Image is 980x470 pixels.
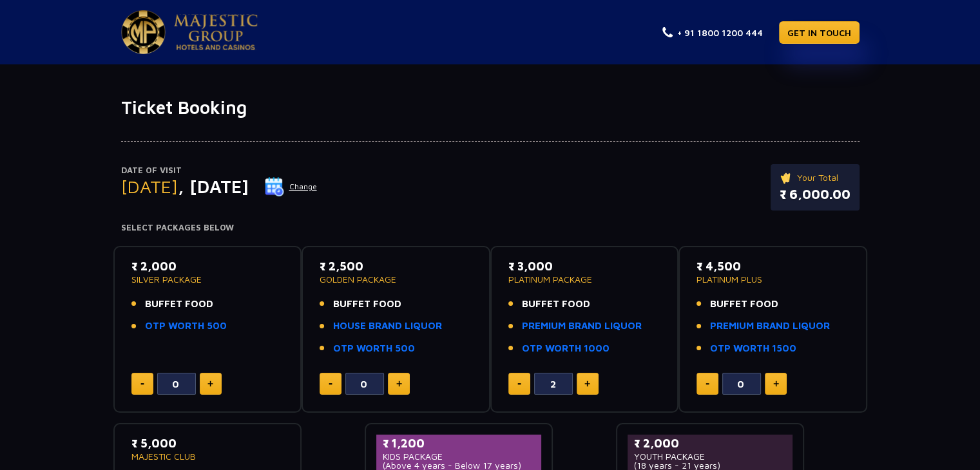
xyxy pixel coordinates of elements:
img: minus [706,383,709,385]
p: (18 years - 21 years) [634,461,787,470]
p: KIDS PACKAGE [383,452,535,461]
p: (Above 4 years - Below 17 years) [383,461,535,470]
h1: Ticket Booking [121,97,860,118]
a: + 91 1800 1200 444 [662,26,763,39]
img: minus [329,383,332,385]
img: minus [140,383,144,385]
a: OTP WORTH 500 [145,319,227,334]
img: minus [517,383,521,385]
p: SILVER PACKAGE [131,275,284,284]
img: plus [396,381,402,387]
a: PREMIUM BRAND LIQUOR [522,319,642,334]
a: OTP WORTH 1000 [522,341,610,356]
p: GOLDEN PACKAGE [320,275,472,284]
img: ticket [780,171,793,185]
img: Majestic Pride [121,10,166,54]
p: ₹ 2,500 [320,258,472,275]
p: Your Total [780,171,850,185]
button: Change [264,176,318,197]
h4: Select Packages Below [121,223,860,233]
p: PLATINUM PLUS [697,275,849,284]
span: BUFFET FOOD [145,297,213,312]
a: PREMIUM BRAND LIQUOR [710,319,830,334]
p: ₹ 2,000 [131,258,284,275]
img: plus [584,381,590,387]
p: ₹ 6,000.00 [780,185,850,204]
p: Date of Visit [121,164,318,177]
p: MAJESTIC CLUB [131,452,284,461]
p: ₹ 2,000 [634,435,787,452]
p: ₹ 3,000 [508,258,661,275]
a: GET IN TOUCH [779,21,860,44]
img: Majestic Pride [174,14,258,50]
span: BUFFET FOOD [710,297,778,312]
img: plus [207,381,213,387]
p: PLATINUM PACKAGE [508,275,661,284]
p: ₹ 4,500 [697,258,849,275]
p: ₹ 5,000 [131,435,284,452]
span: BUFFET FOOD [333,297,401,312]
a: HOUSE BRAND LIQUOR [333,319,442,334]
a: OTP WORTH 1500 [710,341,796,356]
a: OTP WORTH 500 [333,341,415,356]
p: YOUTH PACKAGE [634,452,787,461]
span: , [DATE] [178,176,249,197]
span: [DATE] [121,176,178,197]
span: BUFFET FOOD [522,297,590,312]
p: ₹ 1,200 [383,435,535,452]
img: plus [773,381,779,387]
